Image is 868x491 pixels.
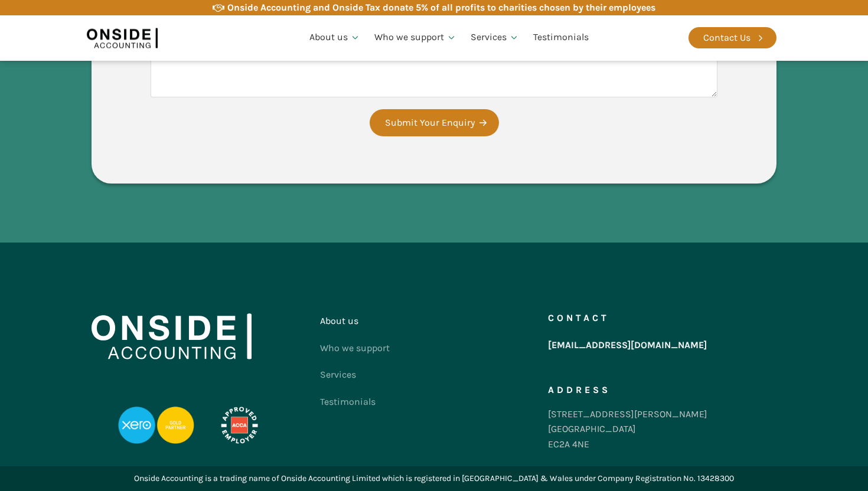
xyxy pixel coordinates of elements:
div: [STREET_ADDRESS][PERSON_NAME] [GEOGRAPHIC_DATA] EC2A 4NE [548,407,707,452]
h5: Address [548,385,611,395]
textarea: Nature of Enquiry [151,44,717,97]
a: Who we support [320,335,390,362]
a: Services [320,361,390,388]
a: [EMAIL_ADDRESS][DOMAIN_NAME] [548,335,707,356]
div: Onside Accounting is a trading name of Onside Accounting Limited which is registered in [GEOGRAPH... [134,472,734,485]
img: Onside Accounting [87,24,158,51]
img: APPROVED-EMPLOYER-PROFESSIONAL-DEVELOPMENT-REVERSED_LOGO [206,407,272,444]
a: Services [464,18,526,58]
a: About us [302,18,367,58]
div: Contact Us [703,30,750,45]
a: Testimonials [320,388,390,415]
img: Onside Accounting [92,313,252,359]
a: Testimonials [526,18,596,58]
a: Contact Us [688,27,776,48]
a: Who we support [367,18,464,58]
h5: Contact [548,313,609,323]
a: About us [320,307,390,335]
button: Submit Your Enquiry [370,109,499,136]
